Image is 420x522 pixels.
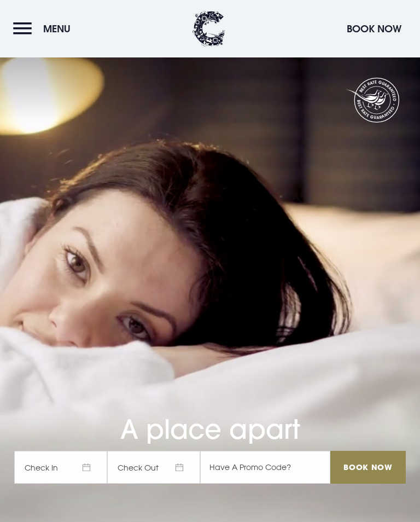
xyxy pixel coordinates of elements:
[341,17,407,40] button: Book Now
[107,451,200,484] span: Check Out
[14,451,107,484] span: Check In
[330,451,406,484] input: Book Now
[13,17,76,40] button: Menu
[43,22,71,35] span: Menu
[192,11,225,47] img: Clandeboye Lodge
[200,451,330,484] input: Have A Promo Code?
[14,382,406,445] h1: A place apart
